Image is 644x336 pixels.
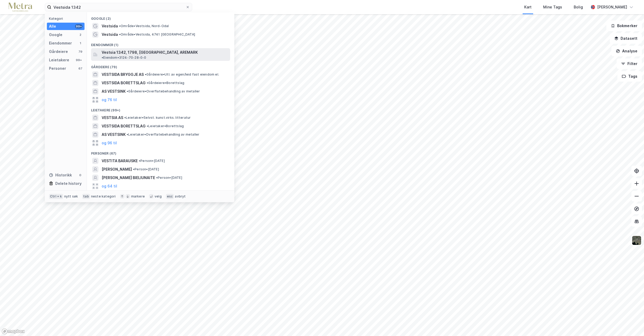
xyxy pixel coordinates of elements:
div: 99+ [75,58,82,62]
span: • [145,72,146,76]
span: AS VESTSINK [102,88,126,95]
span: • [127,132,128,136]
button: Tags [617,71,642,82]
button: og 76 til [102,97,117,103]
div: esc [166,194,174,199]
button: og 96 til [102,140,117,146]
span: Person • [DATE] [139,159,165,163]
span: • [147,81,148,85]
div: nytt søk [64,194,78,199]
div: Mine Tags [543,4,562,10]
span: • [127,89,128,93]
button: Filter [617,58,642,69]
span: • [139,159,140,163]
span: Person • [DATE] [133,167,159,171]
div: Kart [524,4,532,10]
button: og 64 til [102,183,117,189]
div: 79 [78,50,82,54]
div: Ctrl + k [49,194,63,199]
span: Vestsida [102,31,118,38]
div: Eiendommer (1) [87,39,234,48]
div: Alle [49,23,56,29]
div: Personer (67) [87,147,234,157]
span: Leietaker • Selvst. kunst.virks. litteratur [124,116,191,120]
div: velg [155,194,162,199]
div: 67 [78,66,82,71]
button: Analyse [611,46,642,56]
div: neste kategori [91,194,116,199]
button: Bokmerker [606,21,642,31]
span: VESTSIDA BORETTSLAG [102,123,146,129]
img: metra-logo.256734c3b2bbffee19d4.png [8,3,32,12]
span: Gårdeiere • Overflatebehandling av metaller [127,89,200,93]
div: Kategori [49,17,85,21]
div: 0 [78,173,82,177]
span: Person • [DATE] [156,176,182,180]
img: 9k= [632,235,642,245]
span: Område • Vestsida, Nord-Odal [119,24,169,28]
span: [PERSON_NAME] BIELIUNAITE [102,175,155,181]
span: Vestsia 1342, 1798, [GEOGRAPHIC_DATA], AREMARK [102,49,198,56]
span: • [133,167,135,171]
span: Leietaker • Borettslag [147,124,184,128]
span: Eiendom • 3124-70-28-0-0 [102,56,146,60]
span: VESTSIDA BRYGGJE AS [102,71,144,78]
div: Gårdeiere (79) [87,61,234,70]
input: Søk på adresse, matrikkel, gårdeiere, leietakere eller personer [51,3,186,11]
div: 2 [78,33,82,37]
div: Historikk [49,172,72,178]
div: Google [49,32,62,38]
span: Gårdeiere • Borettslag [147,81,184,85]
div: avbryt [175,194,186,199]
button: Datasett [610,33,642,44]
div: Personer [49,65,66,72]
span: AS VESTSINK [102,131,126,138]
span: • [147,124,148,128]
div: tab [82,194,90,199]
span: Leietaker • Overflatebehandling av metaller [127,132,199,137]
div: Gårdeiere [49,48,68,55]
iframe: Chat Widget [618,311,644,336]
div: Google (2) [87,12,234,22]
span: Vestsida [102,23,118,29]
span: • [119,32,121,36]
div: markere [131,194,145,199]
span: VESTSIDA BORETTSLAG [102,80,146,86]
div: Eiendommer [49,40,72,46]
div: 99+ [75,24,82,28]
span: • [102,56,103,60]
div: Leietakere [49,57,69,63]
span: • [156,176,158,180]
span: • [124,116,126,120]
div: Kontrollprogram for chat [618,311,644,336]
span: Område • Vestsida, 4741 [GEOGRAPHIC_DATA] [119,32,195,37]
div: Bolig [574,4,583,10]
span: VESTSIA AS [102,115,123,121]
div: [PERSON_NAME] [597,4,627,10]
div: Leietakere (99+) [87,104,234,113]
span: • [119,24,121,28]
span: VESTITA BARAUSKE [102,158,138,164]
span: Gårdeiere • Utl. av egen/leid fast eiendom el. [145,72,219,77]
div: 1 [78,41,82,45]
span: [PERSON_NAME] [102,166,132,172]
a: Mapbox homepage [2,328,25,334]
div: Delete history [55,180,82,187]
